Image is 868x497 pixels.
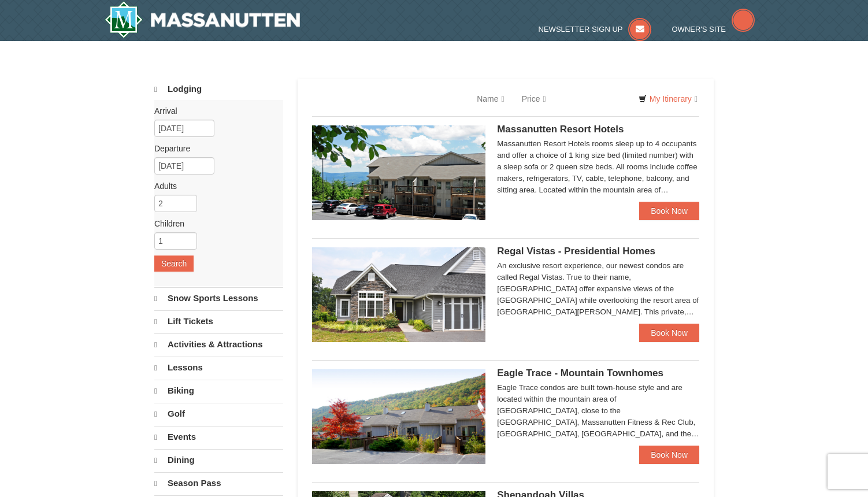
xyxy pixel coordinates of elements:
a: Dining [154,449,283,471]
span: Eagle Trace - Mountain Townhomes [497,368,663,379]
div: Massanutten Resort Hotels rooms sleep up to 4 occupants and offer a choice of 1 king size bed (li... [497,138,699,196]
label: Departure [154,143,275,154]
a: Book Now [639,446,699,464]
a: Lift Tickets [154,310,283,332]
a: My Itinerary [631,90,705,107]
a: Name [468,87,513,110]
a: Biking [154,380,283,402]
img: 19219026-1-e3b4ac8e.jpg [312,125,485,220]
a: Activities & Attractions [154,333,283,355]
img: 19218991-1-902409a9.jpg [312,247,485,342]
img: Massanutten Resort Logo [105,1,300,38]
div: Eagle Trace condos are built town-house style and are located within the mountain area of [GEOGRA... [497,382,699,440]
div: An exclusive resort experience, our newest condos are called Regal Vistas. True to their name, [G... [497,260,699,318]
a: Owner's Site [672,25,755,34]
a: Snow Sports Lessons [154,287,283,309]
span: Newsletter Sign Up [539,25,623,34]
a: Price [513,87,555,110]
a: Lodging [154,79,283,100]
a: Lessons [154,357,283,379]
a: Golf [154,403,283,425]
img: 19218983-1-9b289e55.jpg [312,369,485,464]
a: Events [154,426,283,448]
label: Arrival [154,105,275,117]
a: Book Now [639,324,699,342]
a: Massanutten Resort [105,1,300,38]
span: Regal Vistas - Presidential Homes [497,246,655,257]
span: Owner's Site [672,25,726,34]
a: Season Pass [154,472,283,494]
span: Massanutten Resort Hotels [497,124,624,135]
label: Children [154,218,275,229]
a: Newsletter Sign Up [539,25,652,34]
a: Book Now [639,202,699,220]
button: Search [154,255,194,272]
label: Adults [154,180,275,192]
